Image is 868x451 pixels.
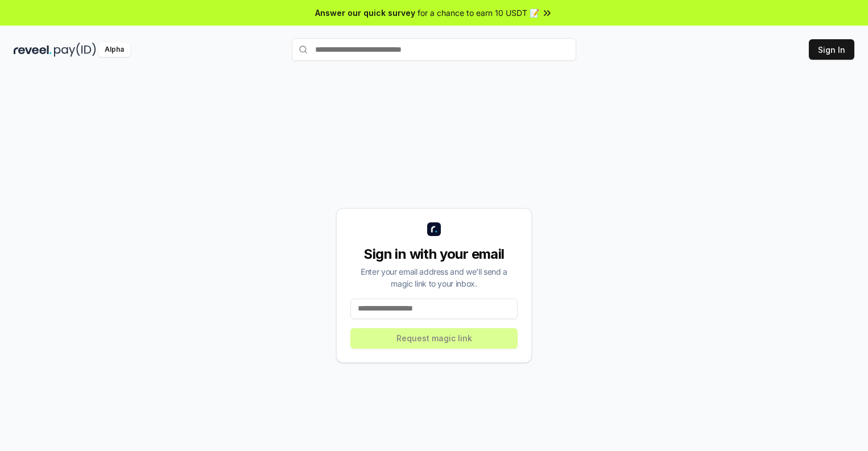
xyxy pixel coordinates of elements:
[350,245,518,263] div: Sign in with your email
[418,7,539,19] span: for a chance to earn 10 USDT 📝
[315,7,415,19] span: Answer our quick survey
[427,222,441,236] img: logo_small
[14,43,52,57] img: reveel_dark
[98,43,130,57] div: Alpha
[350,266,518,289] div: Enter your email address and we’ll send a magic link to your inbox.
[809,39,854,60] button: Sign In
[54,43,96,57] img: pay_id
